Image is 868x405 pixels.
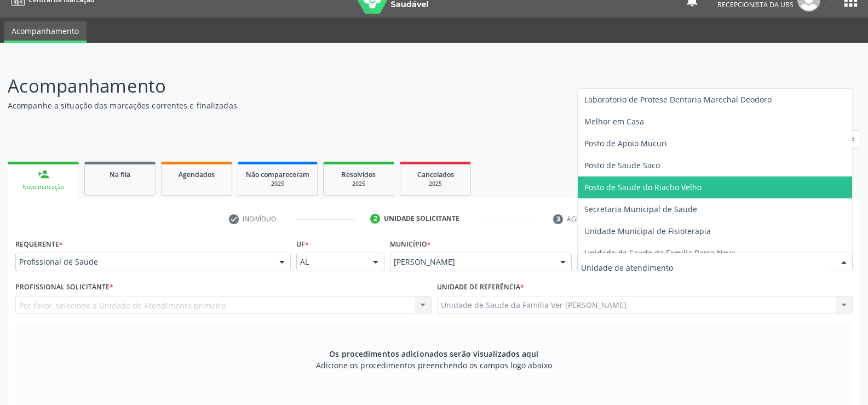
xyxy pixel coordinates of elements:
span: AL [300,256,362,267]
div: Nova marcação [15,183,71,191]
span: Agendados [179,170,215,179]
span: Cancelados [417,170,454,179]
span: [PERSON_NAME] [394,256,549,267]
label: Município [390,236,431,253]
a: Acompanhamento [4,21,87,43]
div: 2025 [246,180,309,188]
span: Unidade de Saude da Familia Barra Nova [584,248,735,258]
div: 2 [370,214,380,224]
div: 2025 [408,180,463,188]
span: Unidade Municipal de Fisioterapia [584,226,711,236]
span: Laboratorio de Protese Dentaria Marechal Deodoro [584,94,772,105]
p: Acompanhamento [8,72,605,100]
span: Não compareceram [246,170,309,179]
span: Profissional de Saúde [19,256,268,267]
div: 2025 [331,180,386,188]
span: Na fila [110,170,130,179]
label: Unidade de referência [437,279,524,296]
span: Posto de Saude do Riacho Velho [584,182,702,192]
input: Unidade de atendimento [581,256,830,278]
p: Acompanhe a situação das marcações correntes e finalizadas [8,100,605,111]
span: Os procedimentos adicionados serão visualizados aqui [329,348,538,360]
div: Unidade solicitante [384,214,459,224]
label: Profissional Solicitante [15,279,113,296]
span: Posto de Apoio Mucuri [584,138,667,149]
label: UF [296,236,309,253]
span: Adicione os procedimentos preenchendo os campos logo abaixo [316,360,552,371]
label: Requerente [15,236,63,253]
span: Secretaria Municipal de Saude [584,204,697,214]
span: Resolvidos [342,170,376,179]
div: person_add [37,168,49,180]
span: Melhor em Casa [584,116,644,127]
span: Posto de Saude Saco [584,160,660,170]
